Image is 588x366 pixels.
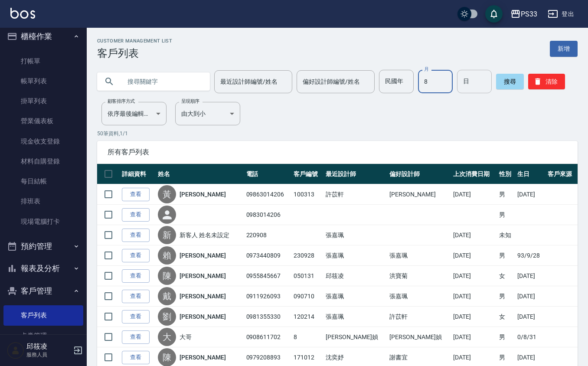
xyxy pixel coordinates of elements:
td: 8 [291,327,323,347]
p: 50 筆資料, 1 / 1 [97,130,578,137]
input: 搜尋關鍵字 [121,70,203,93]
button: 報表及分析 [3,257,83,280]
td: 100313 [291,184,323,205]
a: 新增 [550,41,578,57]
a: 每日結帳 [3,171,83,191]
th: 生日 [515,164,545,184]
a: 打帳單 [3,51,83,71]
th: 上次消費日期 [451,164,497,184]
a: 現金收支登錄 [3,131,83,151]
a: 新客人 姓名未設定 [180,231,229,239]
div: 陳 [158,267,176,285]
td: [DATE] [515,286,545,307]
td: 男 [497,245,516,266]
td: [DATE] [451,307,497,327]
img: Person [7,342,24,359]
div: 由大到小 [175,102,240,125]
td: [PERSON_NAME] [387,184,451,205]
button: 搜尋 [496,74,524,89]
a: 查看 [122,310,150,324]
td: [DATE] [451,327,497,347]
h5: 邱筱凌 [26,342,71,351]
td: [DATE] [515,266,545,286]
th: 詳細資料 [120,164,156,184]
td: 120214 [291,307,323,327]
a: [PERSON_NAME] [180,271,225,280]
a: 查看 [122,208,150,222]
td: [PERSON_NAME]媜 [323,327,387,347]
a: [PERSON_NAME] [180,353,225,362]
td: 93/9/28 [515,245,545,266]
a: [PERSON_NAME] [180,292,225,301]
a: 查看 [122,330,150,344]
td: 許苡軒 [323,184,387,205]
td: 女 [497,266,516,286]
a: 掛單列表 [3,91,83,111]
td: 張嘉珮 [387,286,451,307]
a: 查看 [122,188,150,201]
div: 黃 [158,185,176,203]
a: 查看 [122,290,150,303]
td: 090710 [291,286,323,307]
label: 呈現順序 [181,98,199,105]
td: 張嘉珮 [323,225,387,245]
td: 張嘉珮 [323,245,387,266]
th: 姓名 [156,164,244,184]
td: 0911926093 [244,286,292,307]
div: 劉 [158,307,176,326]
a: 大哥 [180,333,192,341]
button: 登出 [544,6,578,22]
th: 客戶編號 [291,164,323,184]
td: 0/8/31 [515,327,545,347]
button: 清除 [528,74,565,89]
div: 戴 [158,287,176,305]
td: 張嘉珮 [323,307,387,327]
td: [DATE] [451,225,497,245]
a: 卡券管理 [3,326,83,346]
td: 張嘉珮 [323,286,387,307]
a: [PERSON_NAME] [180,312,225,321]
div: 依序最後編輯時間 [101,102,167,125]
label: 月 [424,66,428,72]
td: [DATE] [451,286,497,307]
a: 查看 [122,269,150,283]
label: 顧客排序方式 [108,98,135,105]
td: [DATE] [451,245,497,266]
button: 櫃檯作業 [3,25,83,48]
th: 最近設計師 [323,164,387,184]
a: 排班表 [3,191,83,211]
a: 營業儀表板 [3,111,83,131]
td: 男 [497,205,516,225]
button: PS33 [507,5,541,23]
td: [DATE] [451,184,497,205]
a: 帳單列表 [3,71,83,91]
td: 230928 [291,245,323,266]
td: 0955845667 [244,266,292,286]
td: [DATE] [451,266,497,286]
td: 女 [497,307,516,327]
td: 0983014206 [244,205,292,225]
h2: Customer Management List [97,38,172,44]
a: [PERSON_NAME] [180,190,225,199]
button: save [485,5,503,23]
td: 220908 [244,225,292,245]
div: 賴 [158,246,176,265]
a: 材料自購登錄 [3,151,83,171]
p: 服務人員 [26,351,71,359]
td: [DATE] [515,307,545,327]
td: 未知 [497,225,516,245]
div: 大 [158,328,176,346]
th: 電話 [244,164,292,184]
button: 預約管理 [3,235,83,258]
a: 查看 [122,249,150,262]
td: 張嘉珮 [387,245,451,266]
a: 現場電腦打卡 [3,212,83,232]
a: [PERSON_NAME] [180,251,225,260]
td: 0973440809 [244,245,292,266]
a: 查看 [122,229,150,242]
td: 男 [497,286,516,307]
td: 洪寶菊 [387,266,451,286]
td: 男 [497,184,516,205]
td: 邱筱凌 [323,266,387,286]
a: 客戶列表 [3,305,83,325]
